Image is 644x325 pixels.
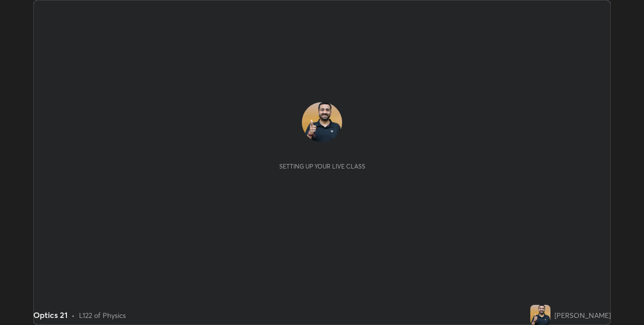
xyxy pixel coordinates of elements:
div: Optics 21 [33,309,67,321]
div: • [71,310,75,320]
div: Setting up your live class [279,162,365,170]
div: [PERSON_NAME] [554,310,611,320]
img: ff9b44368b1746629104e40f292850d8.jpg [530,305,550,325]
img: ff9b44368b1746629104e40f292850d8.jpg [302,102,342,142]
div: L122 of Physics [79,310,126,320]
